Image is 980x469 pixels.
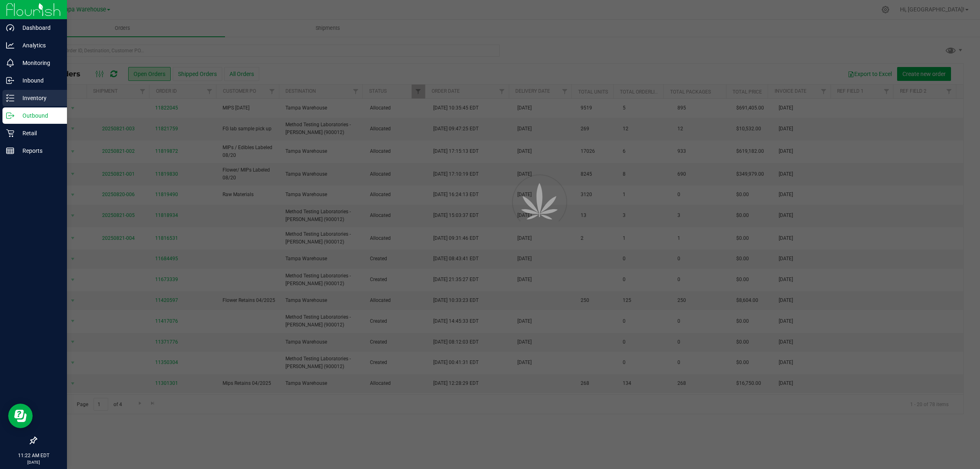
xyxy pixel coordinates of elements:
[6,147,14,155] inline-svg: Reports
[14,128,63,138] p: Retail
[6,76,14,85] inline-svg: Inbound
[6,59,14,67] inline-svg: Monitoring
[6,129,14,137] inline-svg: Retail
[6,94,14,102] inline-svg: Inventory
[14,111,63,121] p: Outbound
[14,76,63,85] p: Inbound
[14,23,63,33] p: Dashboard
[8,404,33,428] iframe: Resource center
[4,452,63,459] p: 11:22 AM EDT
[14,93,63,103] p: Inventory
[14,146,63,156] p: Reports
[4,459,63,465] p: [DATE]
[6,24,14,32] inline-svg: Dashboard
[14,40,63,50] p: Analytics
[6,112,14,120] inline-svg: Outbound
[6,41,14,49] inline-svg: Analytics
[14,58,63,68] p: Monitoring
